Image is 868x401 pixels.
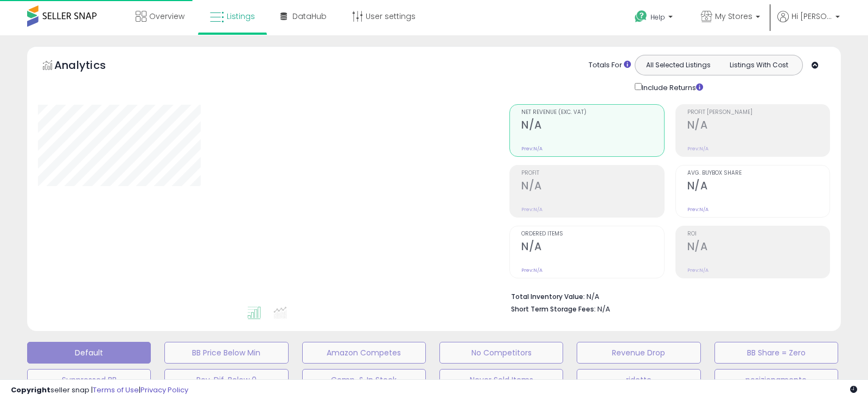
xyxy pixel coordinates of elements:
h2: N/A [687,180,829,194]
button: Revenue Drop [577,342,700,364]
small: Prev: N/A [521,206,542,213]
button: posizionamento [714,369,838,391]
a: Privacy Policy [141,385,188,395]
a: Terms of Use [93,385,139,395]
a: Hi [PERSON_NAME] [777,11,840,35]
div: Include Returns [627,81,716,93]
h2: N/A [687,240,829,255]
small: Prev: N/A [521,145,542,152]
button: Amazon Competes [302,342,426,364]
strong: Copyright [11,385,50,395]
a: Help [626,2,684,35]
small: Prev: N/A [687,206,709,213]
button: Never Sold Items [439,369,563,391]
b: Short Term Storage Fees: [511,304,596,314]
span: Profit [PERSON_NAME] [687,110,829,116]
span: Hi [PERSON_NAME] [792,11,832,22]
span: N/A [597,304,610,314]
h5: Analytics [54,58,127,75]
div: Totals For [589,60,631,71]
small: Prev: N/A [687,145,709,152]
h2: N/A [687,119,829,133]
i: Get Help [634,10,648,23]
span: DataHub [292,11,327,22]
span: Ordered Items [521,231,663,237]
b: Total Inventory Value: [511,292,585,301]
span: ROI [687,231,829,237]
button: Rev. Dif. Below 0 [164,369,288,391]
small: Prev: N/A [687,267,709,273]
button: All Selected Listings [638,58,719,72]
span: Overview [149,11,184,22]
button: Listings With Cost [718,58,799,72]
li: N/A [511,289,822,302]
h2: N/A [521,119,663,133]
span: Profit [521,170,663,176]
button: BB Share = Zero [714,342,838,364]
small: Prev: N/A [521,267,542,273]
button: ridotto [577,369,700,391]
button: Comp. & In Stock [302,369,426,391]
span: Help [650,12,665,22]
button: Default [27,342,151,364]
span: My Stores [715,11,752,22]
span: Avg. Buybox Share [687,170,829,176]
div: seller snap | | [11,385,188,396]
span: Listings [227,11,255,22]
button: BB Price Below Min [164,342,288,364]
h2: N/A [521,240,663,255]
button: No Competitors [439,342,563,364]
button: Suppressed BB [27,369,151,391]
span: Net Revenue (Exc. VAT) [521,110,663,116]
h2: N/A [521,180,663,194]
